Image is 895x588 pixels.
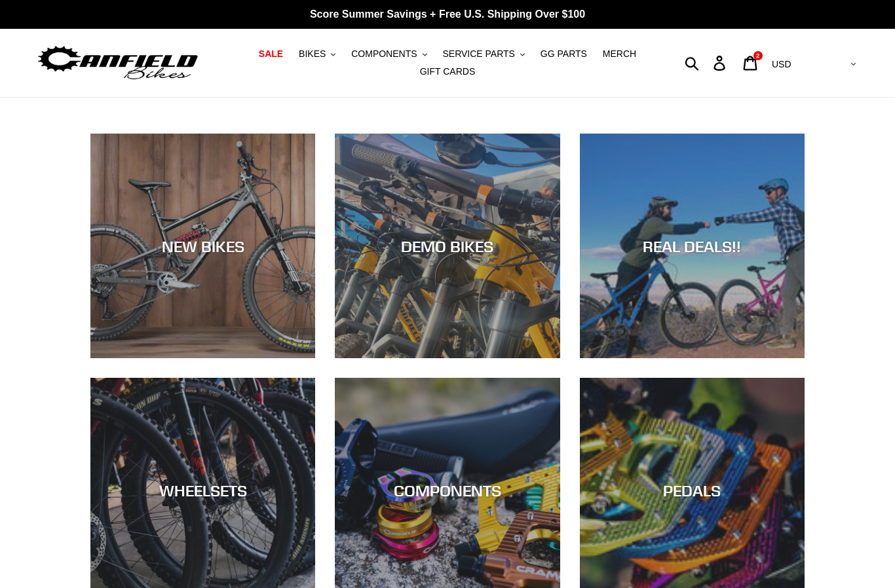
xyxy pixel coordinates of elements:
span: GIFT CARDS [420,66,476,77]
span: SALE [259,48,283,60]
div: REAL DEALS!! [580,236,805,255]
a: NEW BIKES [90,134,315,358]
div: NEW BIKES [90,236,315,255]
span: MERCH [603,48,636,60]
a: GG PARTS [534,45,594,63]
span: SERVICE PARTS [442,48,514,60]
a: DEMO BIKES [335,134,560,358]
div: PEDALS [580,481,805,500]
a: MERCH [596,45,643,63]
span: BIKES [299,48,326,60]
div: COMPONENTS [335,481,560,500]
img: Canfield Bikes [36,43,200,84]
a: GIFT CARDS [413,63,482,81]
div: WHEELSETS [90,481,315,500]
span: 2 [756,52,759,59]
a: REAL DEALS!! [580,134,805,358]
button: BIKES [292,45,342,63]
a: 2 [736,49,767,77]
span: COMPONENTS [351,48,417,60]
div: DEMO BIKES [335,236,560,255]
button: SERVICE PARTS [436,45,531,63]
button: COMPONENTS [345,45,433,63]
span: GG PARTS [541,48,587,60]
a: SALE [252,45,290,63]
